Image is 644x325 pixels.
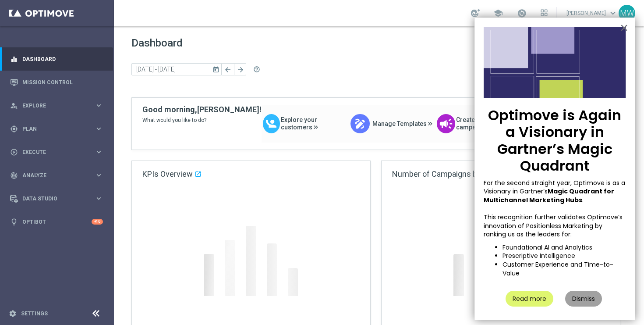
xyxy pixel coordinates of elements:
[565,291,602,307] button: Dismiss
[10,47,103,71] div: Dashboard
[10,148,18,156] i: play_circle_outline
[484,213,626,239] p: This recognition further validates Optimove’s innovation of Positionless Marketing by ranking us ...
[608,8,618,18] span: keyboard_arrow_down
[10,218,18,226] i: lightbulb
[21,311,48,316] a: Settings
[22,150,95,155] span: Execute
[10,148,95,156] div: Execute
[10,102,18,110] i: person_search
[10,55,18,63] i: equalizer
[10,171,95,179] div: Analyze
[95,125,103,133] i: keyboard_arrow_right
[484,107,626,175] p: Optimove is Again a Visionary in Gartner’s Magic Quadrant
[493,8,503,18] span: school
[22,173,95,178] span: Analyze
[620,21,628,35] button: Close
[10,210,103,233] div: Optibot
[484,179,627,196] span: For the second straight year, Optimove is as a Visionary in Gartner’s
[22,71,103,94] a: Mission Control
[10,171,18,179] i: track_changes
[95,148,103,156] i: keyboard_arrow_right
[10,71,103,94] div: Mission Control
[22,103,95,108] span: Explore
[22,47,103,71] a: Dashboard
[10,195,95,203] div: Data Studio
[619,5,635,21] div: MW
[95,194,103,203] i: keyboard_arrow_right
[10,125,95,133] div: Plan
[92,219,103,225] div: +10
[10,102,95,110] div: Explore
[22,210,92,233] a: Optibot
[502,252,626,261] li: Prescriptive Intelligence
[10,125,18,133] i: gps_fixed
[22,126,95,132] span: Plan
[566,7,619,20] a: [PERSON_NAME]
[506,291,553,307] button: Read more
[95,101,103,110] i: keyboard_arrow_right
[502,261,626,278] li: Customer Experience and Time-to-Value
[582,196,584,204] span: .
[95,171,103,179] i: keyboard_arrow_right
[484,187,616,204] strong: Magic Quadrant for Multichannel Marketing Hubs
[502,243,626,252] li: Foundational AI and Analytics
[22,196,95,201] span: Data Studio
[9,310,17,318] i: settings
